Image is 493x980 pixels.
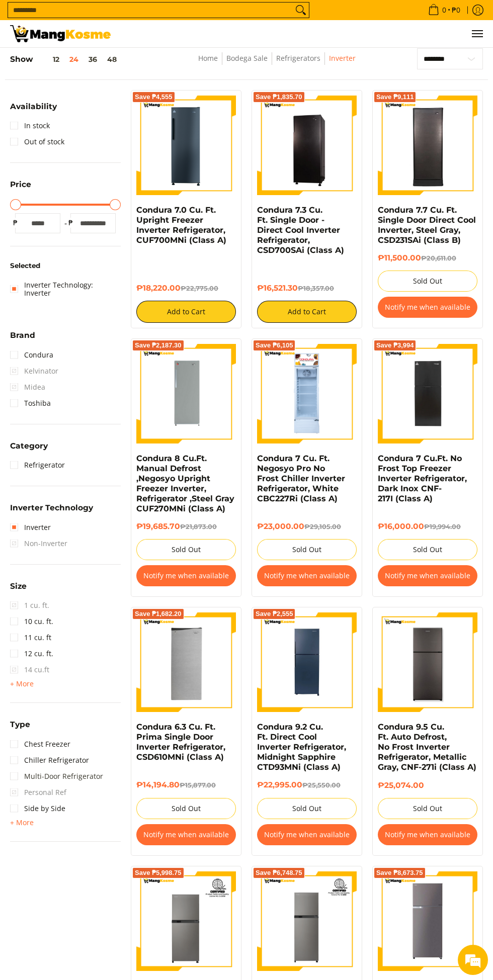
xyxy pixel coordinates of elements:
[257,521,357,531] h6: ₱23,000.00
[376,870,423,876] span: Save ₱8,673.75
[10,519,51,536] a: Inverter
[424,523,461,530] del: ₱19,994.00
[257,344,357,443] img: Condura 7 Cu. Ft. Negosyo Pro No Frost Chiller Inverter Refrigerator, White CBC227Ri (Class A)
[10,613,53,630] a: 10 cu. ft.
[378,612,477,712] img: Condura 9.5 Cu. Ft. Auto Defrost, No Frost Inverter Refrigerator, Metallic Gray, CNF-271i (Class A)
[10,331,35,346] summary: Open
[257,780,357,790] h6: ₱22,995.00
[226,53,268,63] a: Bodega Sale
[136,565,236,586] button: Notify me when available
[256,870,302,876] span: Save ₱6,748.75
[257,454,345,503] a: Condura 7 Cu. Ft. Negosyo Pro No Frost Chiller Inverter Refrigerator, White CBC227Ri (Class A)
[10,582,27,590] span: Size
[378,824,477,845] button: Notify me when available
[136,96,236,195] img: Condura 7.0 Cu. Ft. Upright Freezer Inverter Refrigerator, CUF700MNi (Class A)
[10,261,121,270] h6: Selected
[421,254,456,262] del: ₱20,611.00
[378,722,476,772] a: Condura 9.5 Cu. Ft. Auto Defrost, No Frost Inverter Refrigerator, Metallic Gray, CNF-271i (Class A)
[198,53,218,63] a: Home
[135,611,182,617] span: Save ₱1,682.20
[10,817,34,829] summary: Open
[136,454,234,513] a: Condura 8 Cu.Ft. Manual Defrost ,Negosyo Upright Freezer Inverter, Refrigerator ,Steel Gray CUF27...
[378,565,477,586] button: Notify me when available
[135,94,173,100] span: Save ₱4,555
[102,55,122,63] button: 48
[298,285,334,292] del: ₱18,357.00
[10,597,49,613] span: 1 cu. ft.
[257,283,357,293] h6: ₱16,521.30
[450,7,462,14] span: ₱0
[256,94,302,100] span: Save ₱1,835.70
[425,5,463,16] span: •
[159,52,395,75] nav: Breadcrumbs
[257,539,357,560] button: Sold Out
[378,798,477,819] button: Sold Out
[10,457,65,473] a: Refrigerator
[10,442,48,450] span: Category
[65,218,75,228] span: ₱
[10,54,122,64] h5: Show
[10,630,51,646] a: 11 cu. ft
[10,819,34,827] span: + More
[302,781,341,789] del: ₱25,550.00
[10,218,20,228] span: ₱
[135,870,182,876] span: Save ₱5,998.75
[10,181,31,196] summary: Open
[136,780,236,790] h6: ₱14,194.80
[10,103,57,110] span: Availability
[10,536,67,552] span: Non-Inverter
[10,504,93,519] summary: Open
[136,612,236,712] img: Condura 6.3 Cu. Ft. Prima Single Door Inverter Refrigerator, CSD610MNi (Class A)
[52,56,169,69] div: Chat with us now
[10,678,34,690] summary: Open
[10,395,51,411] a: Toshiba
[293,3,309,18] button: Search
[10,442,48,457] summary: Open
[10,784,66,800] span: Personal Ref
[257,614,357,711] img: condura-9.3-cubic-feet-direct-cool-inverter-refrigerator-midnight-sapphire-full-view-mang-kosme
[378,253,477,263] h6: ₱11,500.00
[10,800,65,817] a: Side by Side
[10,504,93,511] span: Inverter Technology
[64,55,84,63] button: 24
[304,523,341,530] del: ₱29,105.00
[10,680,34,688] span: + More
[10,582,27,597] summary: Open
[378,271,477,292] button: Sold Out
[10,721,30,736] summary: Open
[165,5,189,29] div: Minimize live chat window
[441,7,448,14] span: 0
[58,127,139,228] span: We're online!
[257,722,346,772] a: Condura 9.2 Cu. Ft. Direct Cool Inverter Refrigerator, Midnight Sapphire CTD93MNi (Class A)
[10,277,121,301] a: Inverter Technology: Inverter
[257,205,344,255] a: Condura 7.3 Cu. Ft. Single Door - Direct Cool Inverter Refrigerator, CSD700SAi (Class A)
[136,539,236,560] button: Sold Out
[5,275,192,310] textarea: Type your message and hit 'Enter'
[136,722,225,762] a: Condura 6.3 Cu. Ft. Prima Single Door Inverter Refrigerator, CSD610MNi (Class A)
[10,103,57,118] summary: Open
[136,344,236,443] img: condura=8-cubic-feet-single-door-ref-class-c-full-view-mang-kosme
[33,55,64,63] button: 12
[329,52,356,65] span: Inverter
[121,20,483,47] nav: Main Menu
[10,752,89,768] a: Chiller Refrigerator
[257,565,357,586] button: Notify me when available
[10,768,103,784] a: Multi-Door Refrigerator
[136,824,236,845] button: Notify me when available
[10,363,58,379] span: Kelvinator
[10,181,31,188] span: Price
[378,539,477,560] button: Sold Out
[10,721,30,728] span: Type
[276,53,320,63] a: Refrigerators
[135,342,182,348] span: Save ₱2,187.30
[136,871,236,971] img: Toshiba 7 Cu.Ft. Two Door No Frost Inverter Refrigerator (Class A)
[378,780,477,790] h6: ₱25,074.00
[256,611,293,617] span: Save ₱2,555
[378,205,476,245] a: Condura 7.7 Cu. Ft. Single Door Direct Cool Inverter, Steel Gray, CSD231SAi (Class B)
[10,379,45,395] span: Midea
[10,134,64,150] a: Out of stock
[257,798,357,819] button: Sold Out
[10,646,53,662] a: 12 cu. ft.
